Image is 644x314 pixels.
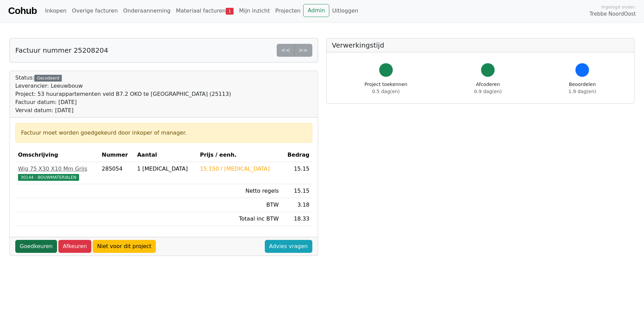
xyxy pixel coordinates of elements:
[329,4,361,18] a: Uitloggen
[365,81,407,95] div: Project toekennen
[99,162,134,184] td: 285054
[93,240,156,253] a: Niet voor dit project
[18,165,96,173] div: Wig 75 X30 X10 Mm Grijs
[273,4,303,18] a: Projecten
[15,106,231,115] div: Verval datum: [DATE]
[236,4,273,18] a: Mijn inzicht
[58,240,91,253] a: Afkeuren
[15,82,231,90] div: Leverancier: Leeuwbouw
[34,75,62,82] div: Gecodeerd
[303,4,329,17] a: Admin
[21,129,307,137] div: Factuur moet worden goedgekeurd door inkoper of manager.
[15,240,57,253] a: Goedkeuren
[99,148,134,162] th: Nummer
[281,184,312,198] td: 15.15
[121,4,173,18] a: Onderaanneming
[197,198,281,212] td: BTW
[197,184,281,198] td: Netto regels
[281,198,312,212] td: 3.18
[15,148,99,162] th: Omschrijving
[601,4,636,10] span: Ingelogd onder:
[15,90,231,98] div: Project: 53 huurappartementen veld B7.2 OKO te [GEOGRAPHIC_DATA] (25113)
[8,3,37,19] a: Cohub
[569,81,596,95] div: Beoordelen
[42,4,69,18] a: Inkopen
[197,148,281,162] th: Prijs / eenh.
[18,174,79,181] span: 30144 - BOUWMATERIALEN
[15,46,108,54] h5: Factuur nummer 25208204
[265,240,312,253] a: Advies vragen
[569,89,596,94] span: 1.9 dag(en)
[173,4,236,18] a: Materiaal facturen1
[332,41,629,49] h5: Verwerkingstijd
[226,8,234,15] span: 1
[137,165,195,173] div: 1 [MEDICAL_DATA]
[197,212,281,226] td: Totaal inc BTW
[281,148,312,162] th: Bedrag
[134,148,197,162] th: Aantal
[474,81,502,95] div: Afcoderen
[15,98,231,106] div: Factuur datum: [DATE]
[372,89,400,94] span: 0.5 dag(en)
[200,165,279,173] div: 15.150 / [MEDICAL_DATA]
[281,162,312,184] td: 15.15
[18,165,96,181] a: Wig 75 X30 X10 Mm Grijs30144 - BOUWMATERIALEN
[590,10,636,18] span: Trebbe NoordOost
[69,4,121,18] a: Overige facturen
[15,74,231,115] div: Status:
[281,212,312,226] td: 18.33
[474,89,502,94] span: 0.9 dag(en)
